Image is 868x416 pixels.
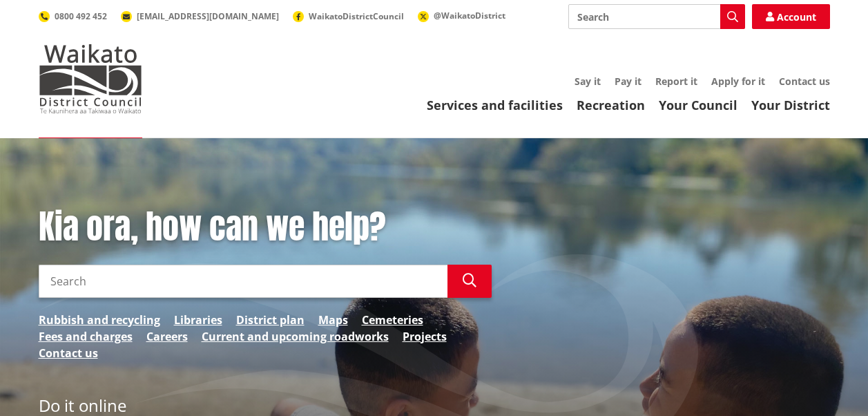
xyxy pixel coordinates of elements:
[293,10,404,22] a: WaikatoDistrictCouncil
[39,44,142,113] img: Waikato District Council - Te Kaunihera aa Takiwaa o Waikato
[615,75,642,88] a: Pay it
[575,75,601,88] a: Say it
[568,4,745,29] input: Search input
[121,10,279,22] a: [EMAIL_ADDRESS][DOMAIN_NAME]
[418,10,505,21] a: @WaikatoDistrict
[202,328,389,345] a: Current and upcoming roadworks
[174,312,222,328] a: Libraries
[577,97,645,113] a: Recreation
[779,75,830,88] a: Contact us
[659,97,737,113] a: Your Council
[318,312,348,328] a: Maps
[55,10,107,22] span: 0800 492 452
[403,328,447,345] a: Projects
[39,345,98,361] a: Contact us
[711,75,765,88] a: Apply for it
[309,10,404,22] span: WaikatoDistrictCouncil
[751,97,830,113] a: Your District
[39,207,492,247] h1: Kia ora, how can we help?
[362,312,423,328] a: Cemeteries
[39,265,447,298] input: Search input
[39,10,107,22] a: 0800 492 452
[434,10,505,21] span: @WaikatoDistrict
[137,10,279,22] span: [EMAIL_ADDRESS][DOMAIN_NAME]
[146,328,188,345] a: Careers
[655,75,697,88] a: Report it
[752,4,830,29] a: Account
[39,312,160,328] a: Rubbish and recycling
[427,97,563,113] a: Services and facilities
[236,312,305,328] a: District plan
[39,328,133,345] a: Fees and charges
